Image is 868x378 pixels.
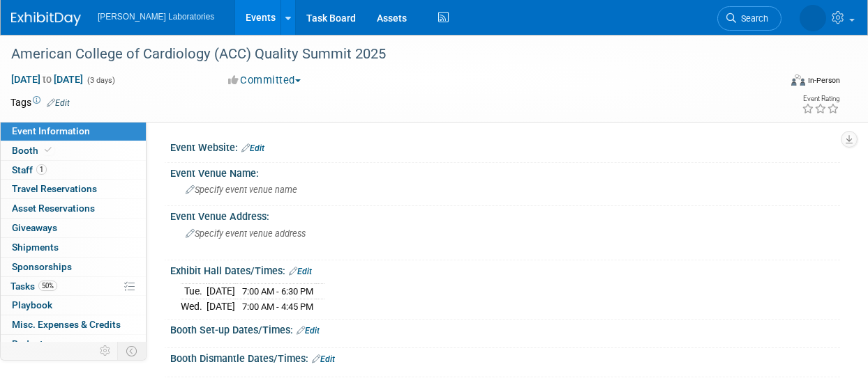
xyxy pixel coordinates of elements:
[1,238,146,257] a: Shipments
[242,286,313,297] span: 7:00 AM - 6:30 PM
[1,219,146,237] a: Giveaways
[98,12,214,22] span: [PERSON_NAME] Laboratories
[12,299,52,310] span: Playbook
[86,76,115,85] span: (3 days)
[170,163,840,180] div: Event Venue Name:
[12,338,43,349] span: Budget
[12,164,47,175] span: Staff
[170,206,840,223] div: Event Venue Address:
[12,183,97,194] span: Travel Reservations
[800,5,826,31] img: Tisha Davis
[118,342,147,360] td: Toggle Event Tabs
[12,261,72,272] span: Sponsorships
[207,299,235,314] td: [DATE]
[12,125,90,136] span: Event Information
[40,74,54,85] span: to
[1,122,146,141] a: Event Information
[207,284,235,299] td: [DATE]
[181,284,207,299] td: Tue.
[1,335,146,354] a: Budget
[186,184,297,195] span: Specify event venue name
[10,95,70,109] td: Tags
[181,299,207,314] td: Wed.
[12,145,54,156] span: Booth
[10,73,84,86] span: [DATE] [DATE]
[1,258,146,276] a: Sponsorships
[242,301,313,312] span: 7:00 AM - 4:45 PM
[170,137,840,155] div: Event Website:
[12,222,57,233] span: Giveaways
[12,203,95,214] span: Asset Reservations
[186,228,306,239] span: Specify event venue address
[312,354,335,364] a: Edit
[38,281,57,291] span: 50%
[36,164,47,175] span: 1
[289,267,312,276] a: Edit
[791,74,805,86] img: Format-Inperson.png
[223,73,306,88] button: Committed
[802,95,839,102] div: Event Rating
[1,161,146,180] a: Staff1
[1,315,146,334] a: Misc. Expenses & Credits
[93,342,118,360] td: Personalize Event Tab Strip
[807,75,840,86] div: In-Person
[12,242,59,253] span: Shipments
[170,348,840,366] div: Booth Dismantle Dates/Times:
[170,320,840,338] div: Booth Set-up Dates/Times:
[1,277,146,296] a: Tasks50%
[45,146,52,154] i: Booth reservation complete
[11,12,81,26] img: ExhibitDay
[12,319,121,330] span: Misc. Expenses & Credits
[10,281,57,292] span: Tasks
[717,6,781,31] a: Search
[170,260,840,278] div: Exhibit Hall Dates/Times:
[297,326,320,336] a: Edit
[1,296,146,315] a: Playbook
[1,199,146,218] a: Asset Reservations
[47,98,70,108] a: Edit
[6,42,769,67] div: American College of Cardiology (ACC) Quality Summit 2025
[736,13,768,24] span: Search
[719,72,840,93] div: Event Format
[1,141,146,160] a: Booth
[241,143,264,153] a: Edit
[1,180,146,198] a: Travel Reservations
